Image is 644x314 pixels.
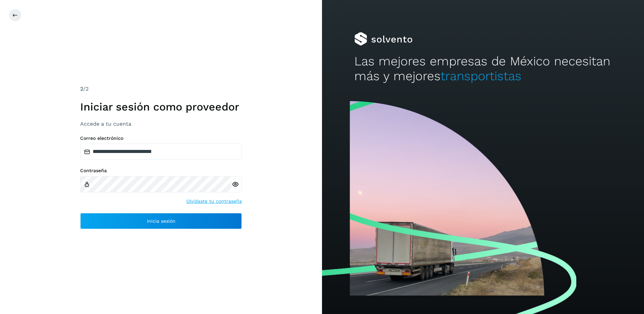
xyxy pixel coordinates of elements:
span: transportistas [441,69,521,83]
span: 2 [80,86,83,92]
h3: Accede a tu cuenta [80,121,242,127]
label: Correo electrónico [80,135,242,141]
div: /2 [80,85,242,93]
button: Inicia sesión [80,213,242,229]
h1: Iniciar sesión como proveedor [80,100,242,113]
label: Contraseña [80,168,242,174]
span: Inicia sesión [147,219,175,223]
h2: Las mejores empresas de México necesitan más y mejores [354,54,612,84]
a: Olvidaste tu contraseña [186,198,242,205]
